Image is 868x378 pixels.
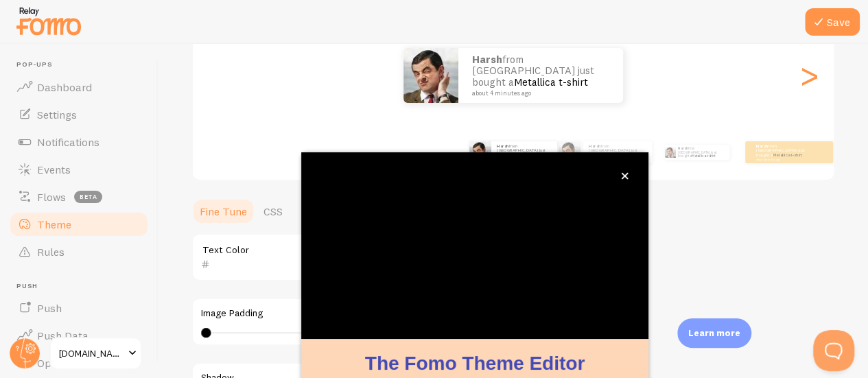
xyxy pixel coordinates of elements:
[37,329,89,342] span: Push Data
[37,217,71,231] span: Theme
[8,73,150,101] a: Dashboard
[801,26,817,125] div: Next slide
[59,345,124,362] span: [DOMAIN_NAME]
[191,198,255,225] a: Fine Tune
[756,143,811,161] p: from [GEOGRAPHIC_DATA] just bought a
[37,80,92,94] span: Dashboard
[469,141,491,163] img: Fomo
[16,282,150,291] span: Push
[255,198,291,225] a: CSS
[37,135,99,149] span: Notifications
[8,101,150,128] a: Settings
[618,169,632,183] button: close,
[37,245,64,259] span: Rules
[8,238,150,265] a: Rules
[8,322,150,349] a: Push Data
[8,183,150,211] a: Flows beta
[472,53,502,66] strong: Harsh
[74,191,102,203] span: beta
[692,154,715,158] a: Metallica t-shirt
[559,141,580,163] img: Fomo
[16,60,150,69] span: Pop-ups
[37,301,62,315] span: Push
[8,294,150,322] a: Push
[472,54,609,97] p: from [GEOGRAPHIC_DATA] just bought a
[37,190,66,204] span: Flows
[472,90,605,97] small: about 4 minutes ago
[678,145,724,160] p: from [GEOGRAPHIC_DATA] just bought a
[756,158,810,161] small: about 4 minutes ago
[201,307,594,320] label: Image Padding
[678,146,688,150] strong: Harsh
[37,163,71,176] span: Events
[8,156,150,183] a: Events
[37,108,77,121] span: Settings
[677,318,751,348] div: Learn more
[756,143,769,149] strong: Harsh
[318,350,632,377] h1: The Fomo Theme Editor
[14,3,83,38] img: fomo-relay-logo-orange.svg
[688,327,740,340] p: Learn more
[497,143,552,161] p: from [GEOGRAPHIC_DATA] just bought a
[773,152,802,158] a: Metallica t-shirt
[8,128,150,156] a: Notifications
[813,330,854,371] iframe: Help Scout Beacon - Open
[497,143,509,149] strong: Harsh
[49,337,142,370] a: [DOMAIN_NAME]
[403,48,458,103] img: Fomo
[8,211,150,238] a: Theme
[514,75,588,88] a: Metallica t-shirt
[665,147,676,158] img: Fomo
[589,143,646,161] p: from [GEOGRAPHIC_DATA] just bought a
[589,143,601,149] strong: Harsh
